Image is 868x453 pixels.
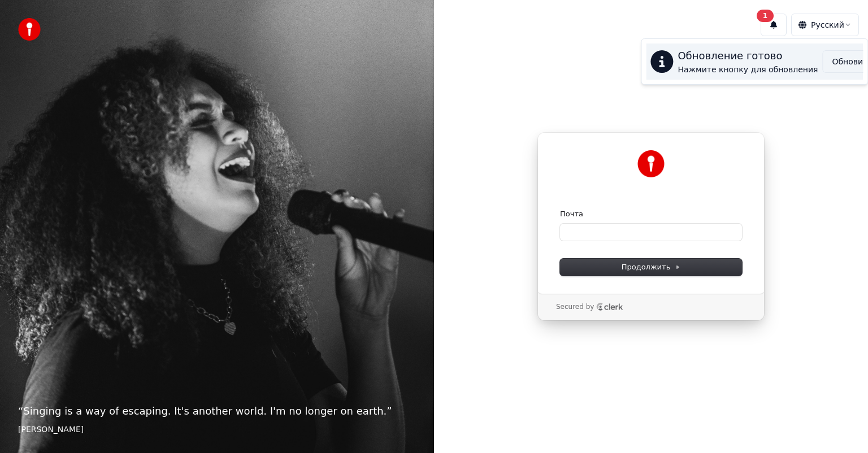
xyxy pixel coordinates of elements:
div: Нажмите кнопку для обновления [678,64,818,75]
img: Youka [637,150,665,177]
div: 1 [757,10,774,22]
div: Обновление готово [678,48,818,64]
label: Почта [560,209,583,219]
a: Clerk logo [596,303,623,311]
span: Продолжить [622,262,681,272]
p: “ Singing is a way of escaping. It's another world. I'm no longer on earth. ” [18,403,416,419]
button: 1 [761,14,787,36]
button: Продолжить [560,259,742,276]
img: youka [18,18,41,41]
p: Secured by [556,303,594,312]
footer: [PERSON_NAME] [18,424,416,435]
